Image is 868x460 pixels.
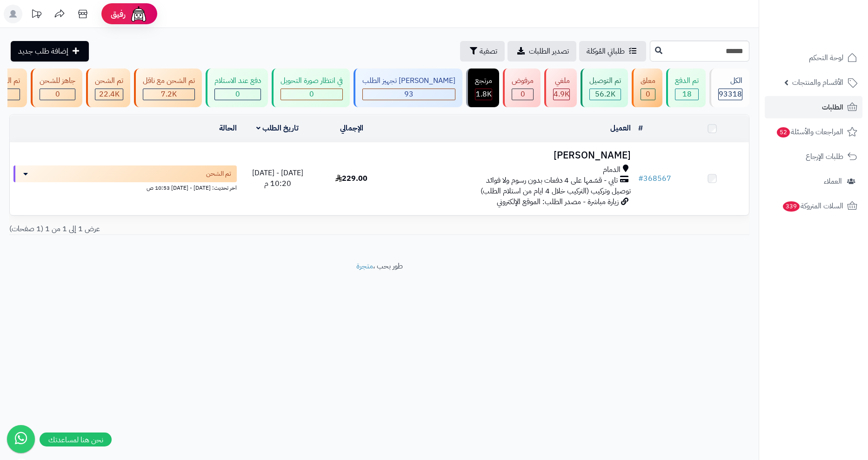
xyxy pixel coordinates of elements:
[404,89,414,100] span: 93
[664,69,708,107] a: تم الدفع 18
[719,89,742,100] span: 93318
[129,5,148,23] img: ai-face.png
[95,89,123,100] div: 22360
[219,123,237,134] a: الحالة
[161,89,177,100] span: 7.2K
[646,89,650,100] span: 0
[776,125,843,138] span: المراجعات والأسئلة
[335,173,367,184] span: 229.00
[587,46,625,57] span: طلباتي المُوكلة
[84,69,132,107] a: تم الشحن 22.4K
[352,69,464,107] a: [PERSON_NAME] تجهيز الطلب 93
[356,261,373,272] a: متجرة
[782,199,843,213] span: السلات المتروكة
[638,173,643,184] span: #
[708,69,751,107] a: الكل93318
[792,76,843,89] span: الأقسام والمنتجات
[554,89,569,100] div: 4937
[783,201,800,212] span: 339
[809,51,843,64] span: لوحة التحكم
[475,89,492,100] div: 1783
[579,41,646,62] a: طلباتي المُوكلة
[553,76,570,86] div: ملغي
[512,76,534,86] div: مرفوض
[29,69,84,107] a: جاهز للشحن 0
[99,89,120,100] span: 22.4K
[13,182,237,192] div: اخر تحديث: [DATE] - [DATE] 10:53 ص
[554,89,569,100] span: 4.9K
[682,89,692,100] span: 18
[460,41,505,62] button: تصفية
[765,170,862,192] a: العملاء
[143,76,195,86] div: تم الشحن مع ناقل
[280,76,343,86] div: في انتظار صورة التحويل
[2,224,380,234] div: عرض 1 إلى 1 من 1 (1 صفحات)
[143,89,194,100] div: 7223
[55,89,60,100] span: 0
[521,89,525,100] span: 0
[497,196,619,207] span: زيارة مباشرة - مصدر الطلب: الموقع الإلكتروني
[25,5,48,26] a: تحديثات المنصة
[630,69,664,107] a: معلق 0
[95,76,123,86] div: تم الشحن
[765,121,862,143] a: المراجعات والأسئلة52
[480,46,497,57] span: تصفية
[590,89,621,100] div: 56194
[215,89,260,100] div: 0
[256,123,299,134] a: تاريخ الطلب
[11,41,89,62] a: إضافة طلب جديد
[464,69,501,107] a: مرتجع 1.8K
[589,76,621,86] div: تم التوصيل
[777,127,790,137] span: 52
[641,89,655,100] div: 0
[675,76,699,86] div: تم الدفع
[501,69,542,107] a: مرفوض 0
[204,69,270,107] a: دفع عند الاستلام 0
[610,123,631,134] a: العميل
[824,175,842,188] span: العملاء
[718,76,742,86] div: الكل
[132,69,204,107] a: تم الشحن مع ناقل 7.2K
[579,69,630,107] a: تم التوصيل 56.2K
[270,69,352,107] a: في انتظار صورة التحويل 0
[512,89,533,100] div: 0
[281,89,342,100] div: 0
[111,8,126,20] span: رفيق
[822,101,843,114] span: الطلبات
[638,123,643,134] a: #
[765,96,862,118] a: الطلبات
[641,76,655,86] div: معلق
[40,76,75,86] div: جاهز للشحن
[392,150,631,161] h3: [PERSON_NAME]
[40,89,75,100] div: 0
[214,76,261,86] div: دفع عند الاستلام
[603,165,621,175] span: الدمام
[486,175,618,186] span: تابي - قسّمها على 4 دفعات بدون رسوم ولا فوائد
[529,46,569,57] span: تصدير الطلبات
[507,41,576,62] a: تصدير الطلبات
[481,185,631,197] span: توصيل وتركيب (التركيب خلال 4 ايام من استلام الطلب)
[206,169,231,179] span: تم الشحن
[765,47,862,69] a: لوحة التحكم
[542,69,579,107] a: ملغي 4.9K
[476,89,492,100] span: 1.8K
[309,89,314,100] span: 0
[765,145,862,168] a: طلبات الإرجاع
[595,89,615,100] span: 56.2K
[363,89,455,100] div: 93
[765,195,862,217] a: السلات المتروكة339
[675,89,698,100] div: 18
[235,89,240,100] span: 0
[638,173,671,184] a: #368567
[252,167,303,189] span: [DATE] - [DATE] 10:20 م
[340,123,363,134] a: الإجمالي
[18,46,68,57] span: إضافة طلب جديد
[362,76,455,86] div: [PERSON_NAME] تجهيز الطلب
[475,76,492,86] div: مرتجع
[806,150,843,163] span: طلبات الإرجاع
